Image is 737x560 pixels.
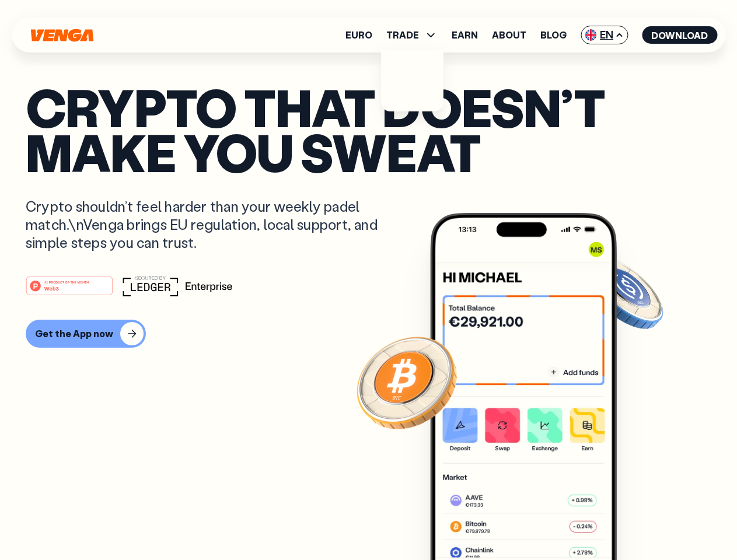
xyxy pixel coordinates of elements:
img: flag-uk [585,29,596,41]
a: Blog [540,30,567,40]
span: EN [581,26,628,44]
tspan: Web3 [44,285,59,291]
p: Crypto shouldn’t feel harder than your weekly padel match.\nVenga brings EU regulation, local sup... [26,197,394,252]
img: Bitcoin [354,330,459,435]
a: #1 PRODUCT OF THE MONTHWeb3 [26,283,113,298]
tspan: #1 PRODUCT OF THE MONTH [44,280,89,283]
img: USDC coin [582,251,666,335]
span: TRADE [386,30,419,40]
button: Get the App now [26,320,146,348]
p: Crypto that doesn’t make you sweat [26,85,711,174]
button: Download [642,26,717,44]
a: Earn [452,30,478,40]
svg: Home [29,29,95,42]
a: Get the App now [26,320,711,348]
div: Get the App now [35,328,113,339]
span: TRADE [386,28,438,42]
a: Euro [345,30,372,40]
a: About [492,30,526,40]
